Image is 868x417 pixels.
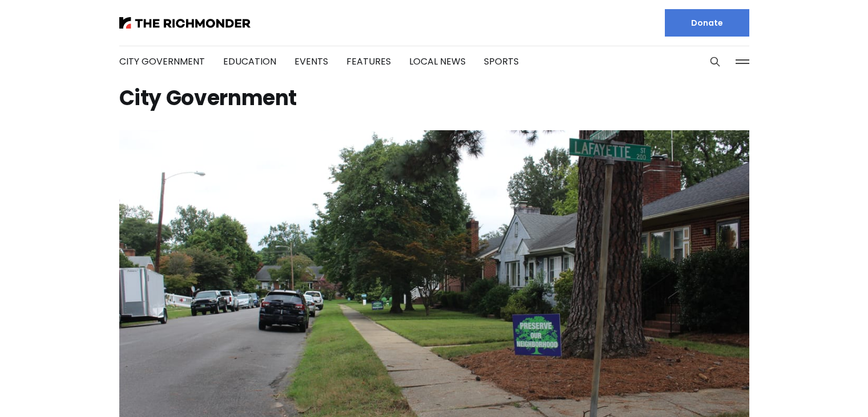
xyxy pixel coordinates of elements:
[119,17,251,29] img: The Richmonder
[665,9,749,37] a: Donate
[119,89,749,107] h1: City Government
[223,55,276,68] a: Education
[346,55,391,68] a: Features
[484,55,519,68] a: Sports
[294,55,328,68] a: Events
[119,55,205,68] a: City Government
[706,53,724,70] button: Search this site
[409,55,466,68] a: Local News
